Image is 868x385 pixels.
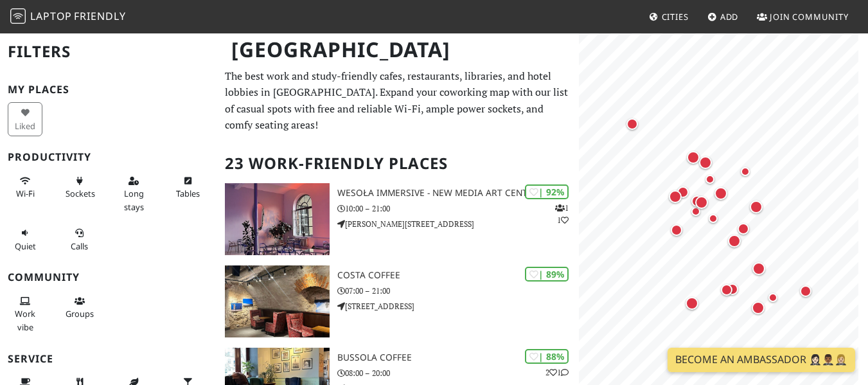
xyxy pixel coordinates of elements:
span: Stable Wi-Fi [16,188,35,199]
h3: Service [8,353,209,365]
span: Work-friendly tables [176,188,200,199]
button: Groups [62,291,96,325]
span: Friendly [74,9,125,23]
p: 10:00 – 21:00 [337,202,578,215]
span: Group tables [66,308,94,319]
div: Map marker [735,220,752,237]
div: Map marker [747,198,765,216]
div: Map marker [738,164,753,179]
h2: 23 Work-Friendly Places [225,144,571,183]
div: Map marker [702,172,718,187]
span: Join Community [770,11,849,22]
div: | 89% [525,267,569,282]
button: Sockets [62,170,96,204]
div: Map marker [689,193,705,210]
span: Add [720,11,739,22]
button: Wi-Fi [8,170,42,204]
span: Cities [662,11,689,22]
p: 08:00 – 20:00 [337,367,578,379]
div: Map marker [718,282,735,298]
div: | 92% [525,184,569,199]
div: Map marker [684,148,702,166]
a: Become an Ambassador 🤵🏻‍♀️🤵🏾‍♂️🤵🏼‍♀️ [668,348,855,372]
p: 07:00 – 21:00 [337,285,578,297]
div: Map marker [666,188,684,206]
h2: Filters [8,32,209,71]
button: Quiet [8,222,42,256]
div: | 88% [525,349,569,364]
p: [STREET_ADDRESS] [337,300,578,312]
button: Long stays [116,170,151,217]
div: Map marker [725,232,743,250]
div: Map marker [675,184,691,201]
div: Map marker [797,283,814,300]
div: Map marker [750,260,768,278]
span: Long stays [124,188,144,212]
button: Calls [62,222,96,256]
button: Work vibe [8,291,42,337]
span: Video/audio calls [71,240,88,252]
img: LaptopFriendly [10,8,26,24]
h1: [GEOGRAPHIC_DATA] [221,32,576,67]
a: Cities [644,5,694,28]
div: Map marker [765,290,781,305]
div: Map marker [693,193,711,211]
h3: Productivity [8,151,209,163]
a: Add [702,5,744,28]
div: Map marker [705,211,721,226]
h3: Community [8,271,209,283]
h3: Wesoła Immersive - New Media Art Center [337,188,578,199]
a: Costa Coffee | 89% Costa Coffee 07:00 – 21:00 [STREET_ADDRESS] [217,265,579,337]
div: Map marker [688,204,704,219]
img: Costa Coffee [225,265,330,337]
button: Tables [170,170,205,204]
p: 1 1 [555,202,569,226]
h3: My Places [8,84,209,96]
div: Map marker [724,281,741,298]
div: Map marker [683,294,701,312]
a: Join Community [752,5,854,28]
div: Map marker [668,222,685,238]
p: [PERSON_NAME][STREET_ADDRESS] [337,218,578,230]
h3: Bussola Coffee [337,352,578,363]
h3: Costa Coffee [337,270,578,281]
span: People working [15,308,35,332]
span: Power sockets [66,188,95,199]
div: Map marker [696,154,714,172]
a: LaptopFriendly LaptopFriendly [10,6,126,28]
p: The best work and study-friendly cafes, restaurants, libraries, and hotel lobbies in [GEOGRAPHIC_... [225,68,571,134]
span: Laptop [30,9,72,23]
img: Wesoła Immersive - New Media Art Center [225,183,330,255]
span: Quiet [15,240,36,252]
a: Wesoła Immersive - New Media Art Center | 92% 11 Wesoła Immersive - New Media Art Center 10:00 – ... [217,183,579,255]
div: Map marker [712,184,730,202]
div: Map marker [624,116,641,132]
div: Map marker [749,299,767,317]
p: 2 1 [545,366,569,379]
